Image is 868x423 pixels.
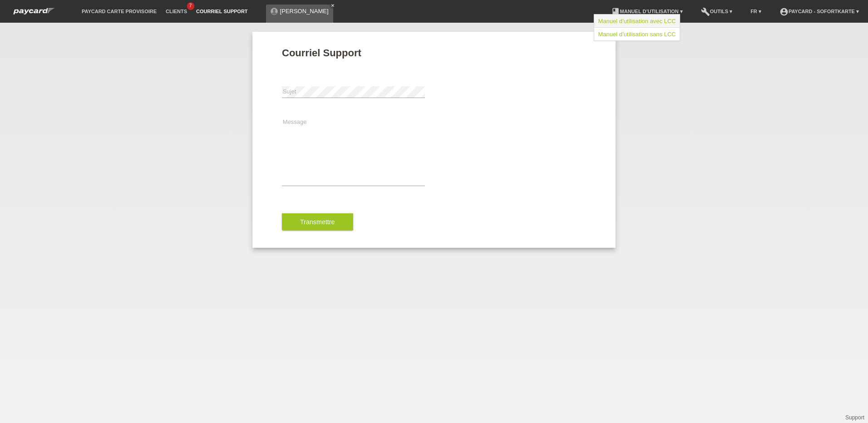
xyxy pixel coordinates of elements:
a: bookManuel d’utilisation ▾ [607,9,687,14]
a: account_circlepaycard - Sofortkarte ▾ [775,9,863,14]
h1: Courriel Support [282,47,586,59]
a: paycard carte provisoire [77,9,161,14]
a: [PERSON_NAME] [280,8,329,15]
a: Manuel d’utilisation sans LCC [598,31,676,38]
a: close [330,2,336,9]
i: close [330,3,335,8]
a: Clients [161,9,192,14]
img: paycard Sofortkarte [9,6,59,16]
a: Manuel d’utilisation avec LCC [598,18,676,25]
a: Support [845,414,864,421]
button: Transmettre [282,213,353,231]
a: FR ▾ [746,9,766,14]
i: build [701,7,710,16]
i: book [611,7,620,16]
span: 7 [187,2,194,10]
a: paycard Sofortkarte [9,10,59,17]
a: buildOutils ▾ [696,9,737,14]
i: account_circle [779,7,789,16]
span: Transmettre [300,218,335,226]
a: Courriel Support [192,9,252,14]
